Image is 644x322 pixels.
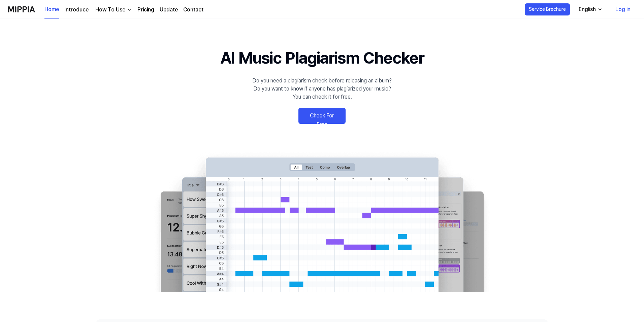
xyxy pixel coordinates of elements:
img: main Image [147,151,497,292]
div: English [577,5,597,13]
h1: AI Music Plagiarism Checker [220,46,424,70]
a: Home [44,0,59,19]
a: Check For Free [298,108,346,124]
div: Do you need a plagiarism check before releasing an album? Do you want to know if anyone has plagi... [252,77,392,101]
button: English [573,3,607,16]
a: Pricing [137,6,154,14]
a: Contact [183,6,203,14]
button: How To Use [94,6,132,14]
img: down [127,7,132,12]
a: Introduce [64,6,89,14]
div: How To Use [94,6,127,14]
a: Update [160,6,178,14]
button: Service Brochure [525,3,570,15]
